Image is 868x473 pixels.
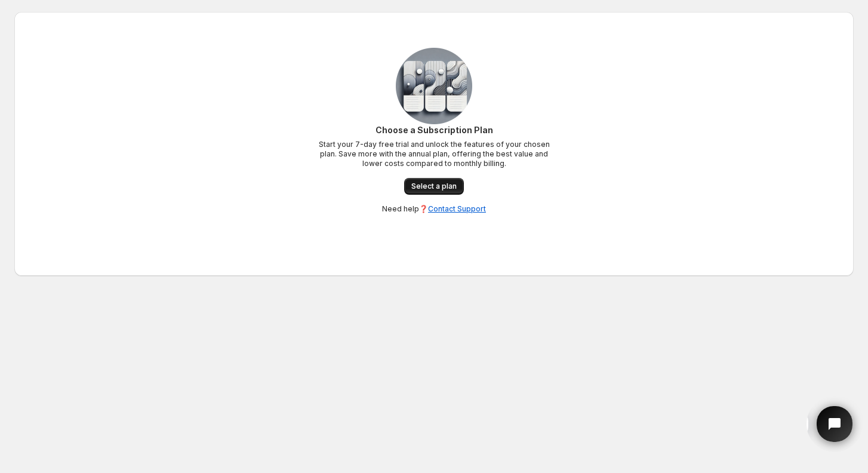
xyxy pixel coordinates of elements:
span: Select a plan [411,182,457,191]
p: Start your 7-day free trial and unlock the features of your chosen plan. Save more with the annua... [315,140,553,168]
a: Select a plan [404,178,464,195]
iframe: Tidio Chat [807,396,863,452]
a: Contact Support [428,204,486,213]
p: Need help❓ [382,204,486,214]
p: Choose a Subscription Plan [315,124,553,136]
